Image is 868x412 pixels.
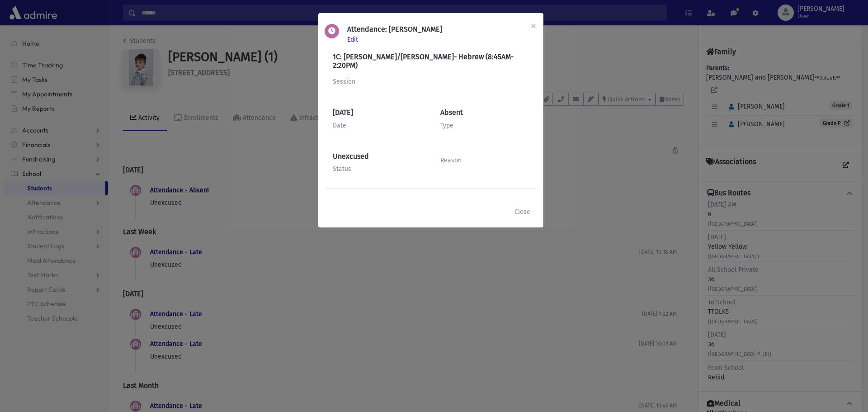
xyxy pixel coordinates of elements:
[333,164,421,174] div: Status
[531,19,536,32] span: ×
[440,121,529,130] div: Type
[440,108,529,117] h6: Absent
[509,204,536,220] button: Close
[440,156,529,165] div: Reason
[333,52,529,70] h6: 1C: [PERSON_NAME]/[PERSON_NAME]- Hebrew (8:45AM-2:20PM)
[347,24,442,35] h6: Attendance: [PERSON_NAME]
[333,152,421,161] h6: Unexcused
[524,13,543,38] button: Close
[333,121,421,130] div: Date
[347,36,362,43] a: Edit
[333,77,529,86] div: Session
[333,108,421,117] h6: [DATE]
